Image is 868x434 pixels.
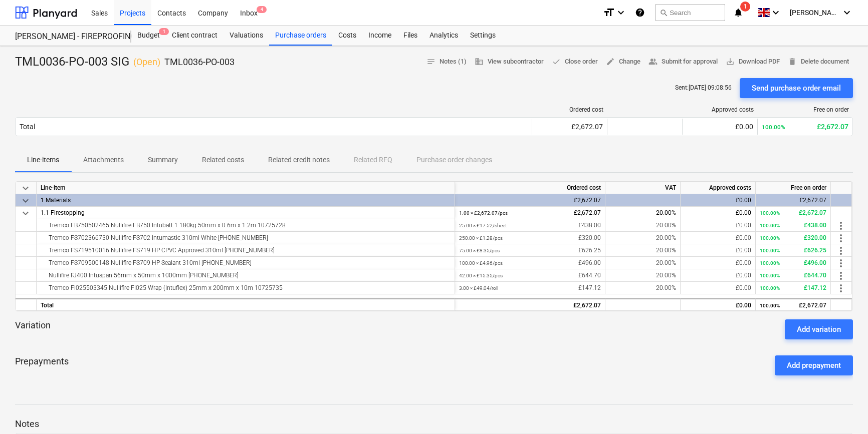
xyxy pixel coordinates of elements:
[835,282,847,294] span: more_vert
[818,386,868,434] iframe: Chat Widget
[835,257,847,269] span: more_vert
[685,194,751,207] div: £0.00
[41,232,451,244] div: Tremco FS702366730 Nullifire FS702 Intumastic 310ml White (25) 10711135
[15,418,853,430] p: Notes
[841,7,853,19] i: keyboard_arrow_down
[426,57,436,66] span: notes
[760,248,780,253] small: 100.00%
[131,26,166,46] div: Budget
[733,7,743,19] i: notifications
[605,219,681,232] div: 20.00%
[166,26,224,46] a: Client contract
[760,194,826,207] div: £2,672.07
[644,54,722,70] button: Submit for approval
[648,56,718,68] span: Submit for approval
[202,155,244,165] p: Related costs
[740,78,853,98] button: Send purchase order email
[459,219,601,232] div: £438.00
[268,155,330,165] p: Related credit notes
[459,207,601,219] div: £2,672.07
[605,244,681,257] div: 20.00%
[788,56,849,68] span: Delete document
[685,299,751,312] div: £0.00
[835,270,847,282] span: more_vert
[257,6,267,13] span: 4
[835,245,847,257] span: more_vert
[605,282,681,294] div: 20.00%
[459,248,500,253] small: 75.00 × £8.35 / pcs
[687,123,753,131] div: £0.00
[726,57,735,66] span: save_alt
[605,257,681,269] div: 20.00%
[835,220,847,232] span: more_vert
[685,257,751,269] div: £0.00
[459,285,498,291] small: 3.00 × £49.04 / roll
[15,319,51,339] p: Variation
[760,299,826,312] div: £2,672.07
[760,260,780,266] small: 100.00%
[760,244,826,257] div: £626.25
[459,194,601,207] div: £2,672.07
[722,54,784,70] button: Download PDF
[787,359,841,372] div: Add prepayment
[15,355,69,375] p: Prepayments
[131,26,166,46] a: Budget1
[41,244,451,256] div: Tremco FS719510016 Nullifire FS719 HP CPVC Approved 310ml (25) 10711692
[797,323,841,336] div: Add variation
[685,219,751,232] div: £0.00
[133,56,160,68] p: ( Open )
[770,7,782,19] i: keyboard_arrow_down
[785,319,853,339] button: Add variation
[752,82,841,95] div: Send purchase order email
[606,56,640,68] span: Change
[685,244,751,257] div: £0.00
[362,26,397,46] a: Income
[760,219,826,232] div: £438.00
[423,26,464,46] div: Analytics
[464,26,502,46] div: Settings
[760,269,826,282] div: £644.70
[762,106,849,113] div: Free on order
[603,7,615,19] i: format_size
[552,56,598,68] span: Close order
[660,9,668,17] span: search
[224,26,269,46] div: Valuations
[27,155,59,165] p: Line-items
[760,273,780,278] small: 100.00%
[459,282,601,294] div: £147.12
[164,56,235,68] p: TML0036-PO-003
[332,26,362,46] a: Costs
[20,182,32,194] span: keyboard_arrow_down
[459,232,601,244] div: £320.00
[760,223,780,228] small: 100.00%
[756,182,831,194] div: Free on order
[422,54,471,70] button: Notes (1)
[475,56,544,68] span: View subcontractor
[269,26,332,46] div: Purchase orders
[760,235,780,241] small: 100.00%
[760,257,826,269] div: £496.00
[675,84,732,92] p: Sent : [DATE] 09:08:56
[648,57,658,66] span: people_alt
[685,232,751,244] div: £0.00
[740,2,750,12] span: 1
[536,123,603,131] div: £2,672.07
[655,4,725,21] button: Search
[687,106,754,113] div: Approved costs
[760,207,826,219] div: £2,672.07
[548,54,602,70] button: Close order
[790,9,840,17] span: [PERSON_NAME]
[37,298,455,311] div: Total
[459,260,503,266] small: 100.00 × £4.96 / pcs
[615,7,627,19] i: keyboard_arrow_down
[15,54,235,70] div: TML0036-PO-003 SIG
[83,155,124,165] p: Attachments
[685,269,751,282] div: £0.00
[148,155,178,165] p: Summary
[41,282,451,294] div: Tremco FI025503345 Nullifire FI025 Wrap (Intuflex) 25mm x 200mm x 10m 10725735
[606,57,615,66] span: edit
[726,56,780,68] span: Download PDF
